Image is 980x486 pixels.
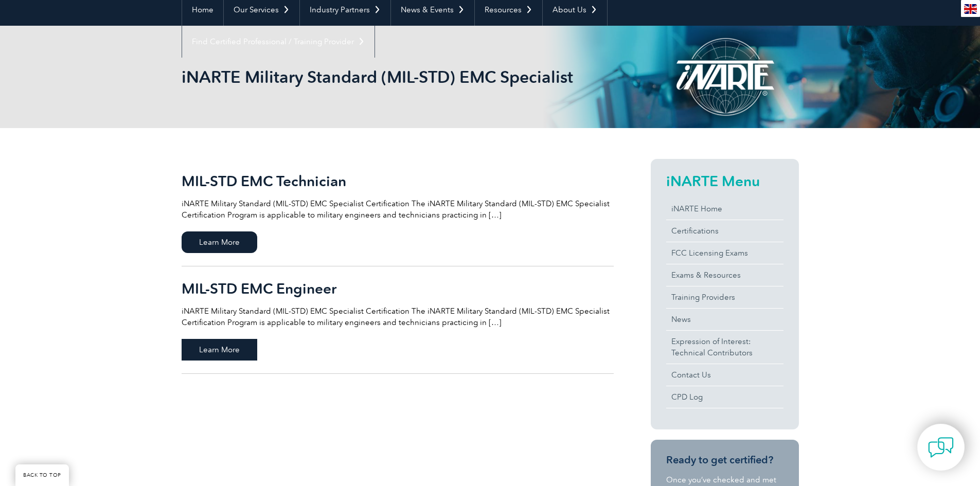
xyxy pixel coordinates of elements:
a: Expression of Interest:Technical Contributors [666,331,783,364]
a: Find Certified Professional / Training Provider [182,26,375,58]
a: MIL-STD EMC Engineer iNARTE Military Standard (MIL-STD) EMC Specialist Certification The iNARTE M... [182,266,614,374]
a: BACK TO TOP [15,464,69,486]
h2: iNARTE Menu [666,173,783,189]
h1: iNARTE Military Standard (MIL-STD) EMC Specialist [182,67,577,87]
a: CPD Log [666,386,783,408]
h2: MIL-STD EMC Technician [182,173,614,189]
a: Training Providers [666,286,783,308]
a: FCC Licensing Exams [666,242,783,264]
a: News [666,309,783,330]
h2: MIL-STD EMC Engineer [182,280,614,297]
span: Learn More [182,231,257,253]
a: Exams & Resources [666,264,783,286]
h3: Ready to get certified? [666,454,783,466]
span: Learn More [182,339,257,361]
p: iNARTE Military Standard (MIL-STD) EMC Specialist Certification The iNARTE Military Standard (MIL... [182,198,614,221]
a: MIL-STD EMC Technician iNARTE Military Standard (MIL-STD) EMC Specialist Certification The iNARTE... [182,159,614,266]
p: iNARTE Military Standard (MIL-STD) EMC Specialist Certification The iNARTE Military Standard (MIL... [182,305,614,328]
a: iNARTE Home [666,198,783,220]
a: Contact Us [666,364,783,386]
img: contact-chat.png [928,435,954,460]
img: en [964,4,977,14]
a: Certifications [666,220,783,242]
